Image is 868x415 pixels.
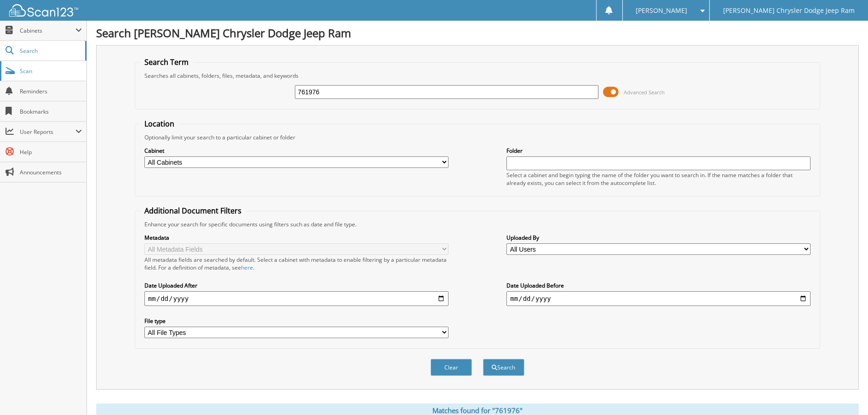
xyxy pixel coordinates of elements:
[144,256,448,271] div: All metadata fields are searched by default. Select a cabinet with metadata to enable filtering b...
[20,27,75,35] span: Cabinets
[140,220,815,228] div: Enhance your search for specific documents using filters such as date and file type.
[241,264,253,271] a: here
[20,148,82,156] span: Help
[140,119,179,129] legend: Location
[506,291,811,306] input: end
[140,206,246,216] legend: Additional Document Filters
[140,57,193,67] legend: Search Term
[144,147,448,155] label: Cabinet
[20,67,82,75] span: Scan
[20,128,75,136] span: User Reports
[636,8,687,13] span: [PERSON_NAME]
[144,317,448,325] label: File type
[506,171,811,187] div: Select a cabinet and begin typing the name of the folder you want to search in. If the name match...
[506,234,811,242] label: Uploaded By
[96,25,859,40] h1: Search [PERSON_NAME] Chrysler Dodge Jeep Ram
[624,89,665,96] span: Advanced Search
[140,72,815,80] div: Searches all cabinets, folders, files, metadata, and keywords
[431,359,472,376] button: Clear
[20,168,82,176] span: Announcements
[9,4,78,17] img: scan123-logo-white.svg
[506,147,811,155] label: Folder
[20,108,82,115] span: Bookmarks
[144,234,448,242] label: Metadata
[144,291,448,306] input: start
[20,47,80,55] span: Search
[483,359,524,376] button: Search
[822,371,868,415] iframe: Chat Widget
[140,133,815,141] div: Optionally limit your search to a particular cabinet or folder
[723,8,855,13] span: [PERSON_NAME] Chrysler Dodge Jeep Ram
[506,282,811,289] label: Date Uploaded Before
[144,282,448,289] label: Date Uploaded After
[20,87,82,95] span: Reminders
